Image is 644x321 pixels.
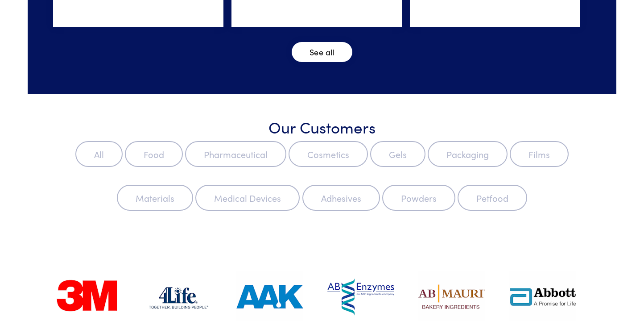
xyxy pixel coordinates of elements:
img: abenzymes.png [327,278,394,316]
label: Adhesives [302,185,380,211]
label: Food [125,141,183,167]
label: Medical Devices [195,185,300,211]
label: Materials [117,185,193,211]
label: Powders [382,185,455,211]
label: Films [510,141,569,167]
label: Pharmaceutical [185,141,286,167]
label: Petfood [458,185,527,211]
label: Packaging [428,141,508,167]
h3: Our Customers [54,116,590,138]
label: Gels [370,141,425,167]
label: All [75,141,123,167]
label: Cosmetics [289,141,368,167]
a: See all [292,42,352,62]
